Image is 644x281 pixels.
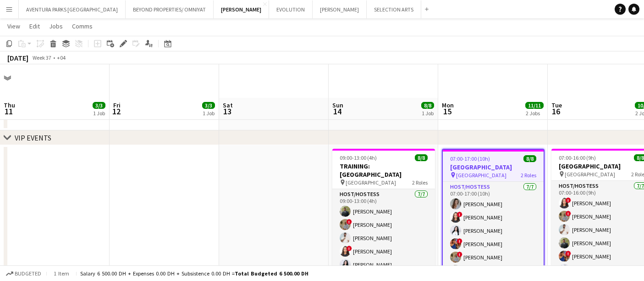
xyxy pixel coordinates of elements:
span: 07:00-17:00 (10h) [450,155,490,162]
span: View [7,22,20,30]
span: 07:00-16:00 (9h) [559,154,596,161]
div: +04 [57,54,66,61]
span: Total Budgeted 6 500.00 DH [235,270,308,277]
span: 1 item [50,270,72,277]
div: 1 Job [93,110,105,117]
span: [GEOGRAPHIC_DATA] [346,179,396,186]
h3: [GEOGRAPHIC_DATA] [443,163,544,171]
span: 2 Roles [521,172,536,179]
span: 3/3 [93,102,105,109]
span: 8/8 [415,154,428,161]
span: ! [457,252,462,257]
span: Budgeted [15,270,41,277]
span: [GEOGRAPHIC_DATA] [456,172,506,179]
span: 14 [331,106,343,117]
span: 15 [440,106,454,117]
span: 11/11 [525,102,544,109]
span: 13 [221,106,233,117]
span: Fri [113,101,121,109]
span: Comms [72,22,93,30]
div: 1 Job [422,110,434,117]
span: 8/8 [523,155,536,162]
span: Sun [332,101,343,109]
span: ! [457,212,462,217]
span: ! [566,197,571,203]
span: 09:00-13:00 (4h) [340,154,377,161]
span: 16 [550,106,562,117]
span: ! [347,219,352,225]
button: [PERSON_NAME] [214,0,269,18]
div: 2 Jobs [526,110,543,117]
div: 1 Job [203,110,215,117]
a: Jobs [45,20,66,32]
span: 12 [112,106,121,117]
span: ! [566,251,571,256]
button: BEYOND PROPERTIES/ OMNIYAT [126,0,214,18]
h3: TRAINING: [GEOGRAPHIC_DATA] [332,162,435,179]
span: ! [347,246,352,251]
span: 8/8 [421,102,434,109]
span: 11 [2,106,15,117]
span: Edit [29,22,40,30]
button: EVOLUTION [269,0,313,18]
span: Thu [4,101,15,109]
span: 3/3 [202,102,215,109]
button: [PERSON_NAME] [313,0,367,18]
button: AVENTURA PARKS [GEOGRAPHIC_DATA] [19,0,126,18]
span: [GEOGRAPHIC_DATA] [565,171,615,178]
button: SELECTION ARTS [367,0,421,18]
span: Mon [442,101,454,109]
span: Jobs [49,22,63,30]
span: Sat [223,101,233,109]
a: Comms [68,20,96,32]
button: Budgeted [5,269,43,279]
span: Tue [551,101,562,109]
div: VIP EVENTS [15,133,51,142]
span: ! [566,211,571,216]
a: View [4,20,24,32]
span: Week 37 [30,54,53,61]
span: 2 Roles [412,179,428,186]
div: [DATE] [7,53,28,62]
a: Edit [26,20,44,32]
span: ! [457,238,462,244]
div: Salary 6 500.00 DH + Expenses 0.00 DH + Subsistence 0.00 DH = [80,270,308,277]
